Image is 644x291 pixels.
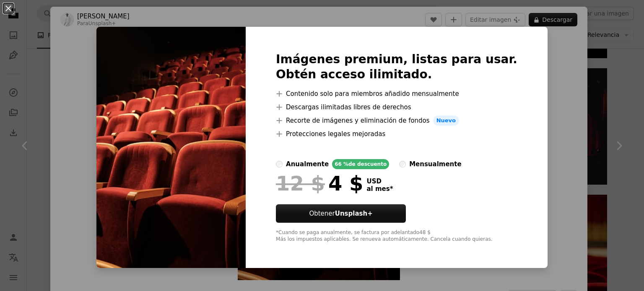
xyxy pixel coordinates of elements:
[409,159,461,169] div: mensualmente
[276,116,517,126] li: Recorte de imágenes y eliminación de fondos
[276,129,517,139] li: Protecciones legales mejoradas
[96,27,246,268] img: premium_photo-1684923604860-64e661f2ff72
[276,102,517,112] li: Descargas ilimitadas libres de derechos
[276,89,517,99] li: Contenido solo para miembros añadido mensualmente
[276,173,325,194] span: 12 $
[366,178,393,185] span: USD
[335,210,373,217] strong: Unsplash+
[276,161,283,167] input: anualmente66 %de descuento
[399,161,406,167] input: mensualmente
[286,159,329,169] div: anualmente
[433,116,459,126] span: Nuevo
[332,159,389,169] div: 66 % de descuento
[276,229,517,243] div: *Cuando se paga anualmente, se factura por adelantado 48 $ Más los impuestos aplicables. Se renue...
[276,52,517,82] h2: Imágenes premium, listas para usar. Obtén acceso ilimitado.
[276,173,363,194] div: 4 $
[366,185,393,193] span: al mes *
[276,204,406,223] button: ObtenerUnsplash+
